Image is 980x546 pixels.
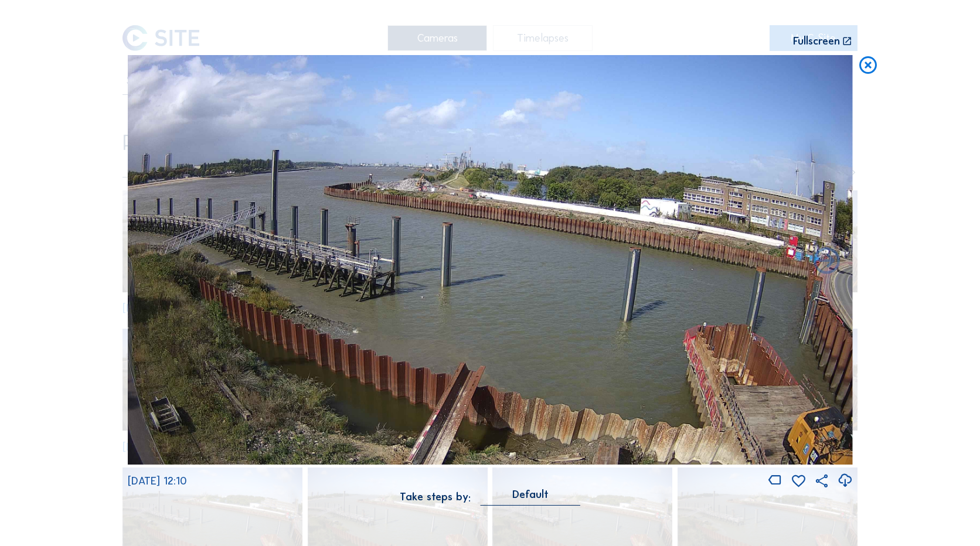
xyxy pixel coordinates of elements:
[512,489,549,500] div: Default
[481,489,581,505] div: Default
[793,36,840,47] div: Fullscreen
[128,55,853,465] img: Image
[400,492,471,502] div: Take steps by:
[811,246,843,278] i: Back
[128,475,187,487] span: [DATE] 12:10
